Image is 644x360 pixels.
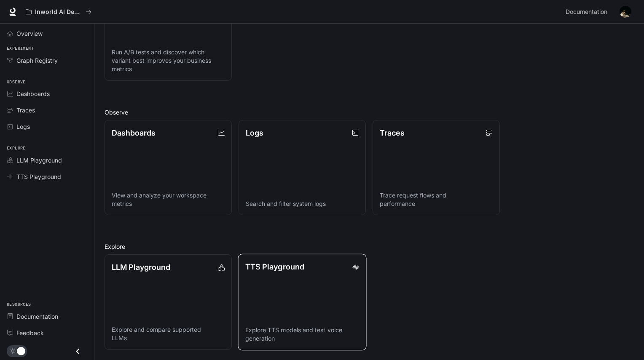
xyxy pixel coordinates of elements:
span: Traces [16,106,35,115]
a: TracesTrace request flows and performance [373,120,500,216]
span: Overview [16,29,43,38]
a: Traces [3,103,91,117]
div: Sort A > Z [3,19,641,27]
span: LLM Playground [16,156,62,165]
a: DashboardsView and analyze your workspace metrics [105,120,232,216]
p: Search and filter system logs [246,200,359,208]
span: Dark mode toggle [17,346,25,355]
span: Documentation [566,7,607,17]
a: Documentation [562,3,614,20]
p: View and analyze your workspace metrics [112,191,225,208]
span: Logs [16,122,30,131]
a: LogsSearch and filter system logs [239,120,366,216]
span: Feedback [16,328,44,337]
div: Options [3,50,641,57]
p: Trace request flows and performance [380,191,493,208]
p: Logs [246,127,263,139]
span: Documentation [16,312,58,321]
span: Graph Registry [16,56,58,65]
div: Sort New > Old [3,27,641,35]
a: TTS Playground [3,169,91,184]
button: User avatar [617,3,634,20]
p: Traces [380,127,405,139]
a: LLM Playground [3,153,91,168]
button: All workspaces [22,3,95,20]
p: Inworld AI Demos [35,8,82,16]
h2: Observe [105,108,634,117]
a: Feedback [3,325,91,340]
a: Overview [3,26,91,41]
a: Documentation [3,309,91,324]
div: Delete [3,42,641,50]
a: Graph Registry [3,53,91,68]
img: User avatar [620,6,631,18]
p: Dashboards [112,127,156,139]
a: Dashboards [3,86,91,101]
p: Explore TTS models and test voice generation [245,326,360,343]
a: Logs [3,119,91,134]
h2: Explore [105,242,634,251]
span: TTS Playground [16,172,61,181]
span: Dashboards [16,89,50,98]
p: Run A/B tests and discover which variant best improves your business metrics [112,48,225,73]
p: TTS Playground [245,261,304,272]
p: LLM Playground [112,261,170,273]
div: Move To ... [3,35,641,42]
a: TTS PlaygroundExplore TTS models and test voice generation [238,254,366,350]
div: Sign out [3,57,641,65]
p: Explore and compare supported LLMs [112,325,225,342]
a: LLM PlaygroundExplore and compare supported LLMs [105,254,232,350]
button: Close drawer [68,343,87,360]
div: Home [3,3,176,11]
